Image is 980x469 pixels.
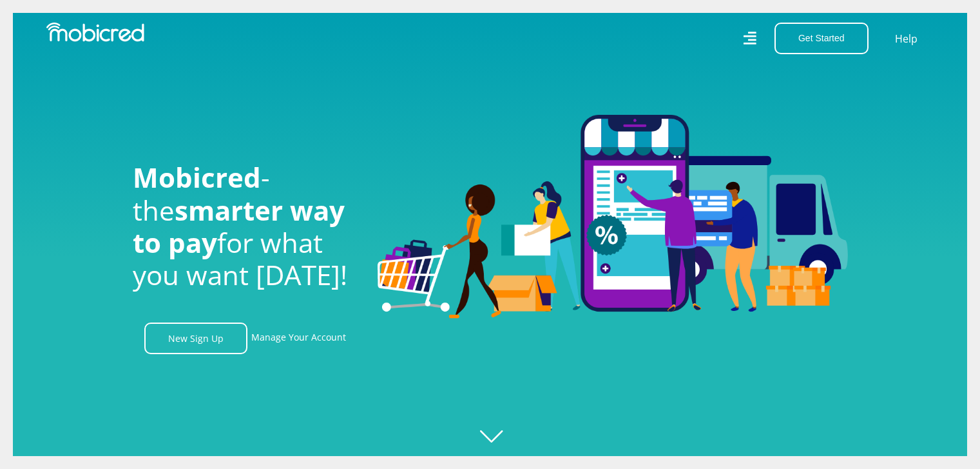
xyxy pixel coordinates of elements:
img: Mobicred [46,23,144,42]
a: Help [894,30,918,47]
span: Mobicred [133,159,261,195]
a: New Sign Up [144,323,247,354]
button: Get Started [774,23,869,54]
span: smarter way to pay [133,192,345,261]
a: Manage Your Account [251,323,346,354]
img: Welcome to Mobicred [378,115,848,319]
h1: - the for what you want [DATE]! [133,161,358,292]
